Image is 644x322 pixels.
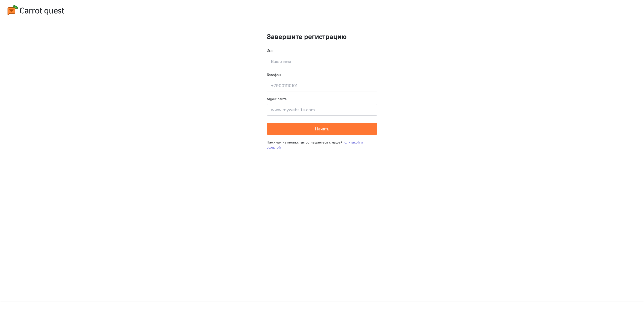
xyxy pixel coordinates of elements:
[267,33,377,41] h1: Завершите регистрацию
[267,80,377,91] input: +79001110101
[267,48,273,53] label: Имя
[315,126,329,132] span: Начать
[8,5,64,15] img: carrot-quest-logo.svg
[267,135,377,155] div: Нажимая на кнопку, вы соглашаетесь с нашей
[267,104,377,116] input: www.mywebsite.com
[267,123,377,135] button: Начать
[267,96,287,101] label: Адрес сайта
[267,72,281,77] label: Телефон
[267,56,377,67] input: Ваше имя
[267,140,363,150] a: политикой и офертой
